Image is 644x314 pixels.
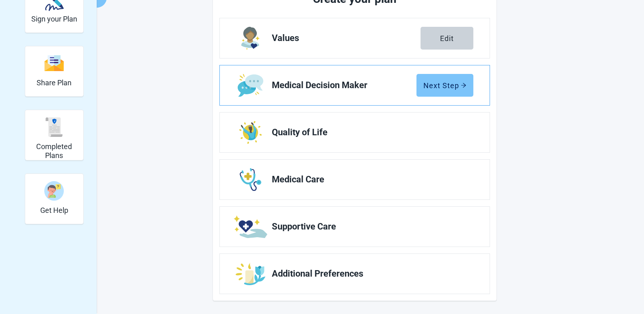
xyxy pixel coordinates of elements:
img: person-question-x68TBcxA.svg [44,181,64,201]
a: Edit Medical Care section [220,160,490,199]
div: Share Plan [25,46,84,97]
span: Quality of Life [272,128,467,137]
img: svg%3e [44,117,64,137]
a: Edit Additional Preferences section [220,254,490,294]
div: Edit [440,34,454,42]
a: Edit Supportive Care section [220,207,490,247]
h2: Sign your Plan [31,15,77,24]
h2: Completed Plans [28,142,80,160]
a: Edit Values section [220,18,490,58]
img: svg%3e [44,54,64,72]
span: Values [272,33,421,43]
span: arrow-right [461,82,466,88]
button: Edit [421,27,473,50]
h2: Share Plan [37,78,72,87]
span: Supportive Care [272,222,467,232]
button: Next Steparrow-right [416,74,473,97]
a: Edit Quality of Life section [220,113,490,152]
span: Medical Care [272,175,467,184]
div: Next Step [423,81,466,89]
span: Additional Preferences [272,269,467,279]
div: Completed Plans [25,110,84,160]
div: Get Help [25,173,84,224]
a: Edit Medical Decision Maker section [220,65,490,105]
h2: Get Help [40,206,68,215]
span: Medical Decision Maker [272,80,416,90]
